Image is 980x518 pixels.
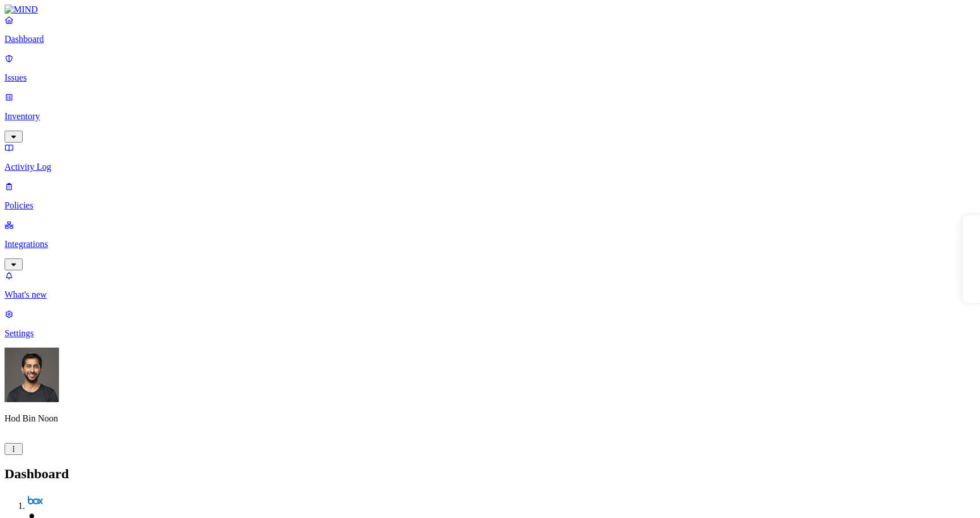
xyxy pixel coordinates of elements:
img: MIND [5,5,38,15]
a: MIND [5,5,975,15]
a: Policies [5,181,975,211]
p: Policies [5,200,975,211]
p: Dashboard [5,34,975,44]
a: Dashboard [5,15,975,44]
p: Issues [5,73,975,83]
p: Inventory [5,111,975,122]
a: Inventory [5,92,975,141]
p: Hod Bin Noon [5,413,975,424]
img: svg%3e [27,493,43,509]
p: Integrations [5,239,975,249]
a: Integrations [5,220,975,269]
a: Activity Log [5,143,975,172]
a: What's new [5,270,975,300]
a: Settings [5,309,975,339]
h2: Dashboard [5,466,975,482]
a: Issues [5,53,975,83]
p: Activity Log [5,162,975,172]
p: Settings [5,328,975,339]
img: Hod Bin Noon [5,348,59,402]
p: What's new [5,290,975,300]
